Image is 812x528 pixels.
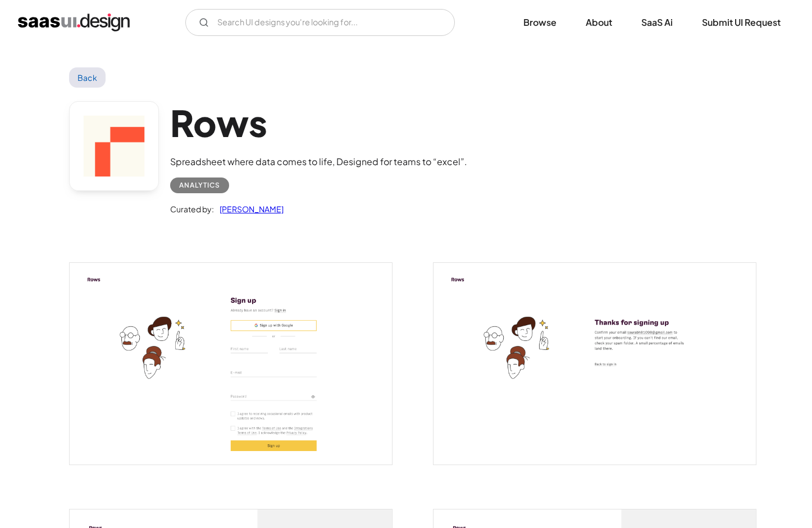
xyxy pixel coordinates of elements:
div: Analytics [179,179,220,192]
a: open lightbox [70,263,392,465]
div: Spreadsheet where data comes to life, Designed for teams to “excel”. [170,155,467,169]
a: Browse [510,10,570,35]
a: About [572,10,626,35]
a: SaaS Ai [628,10,686,35]
form: Email Form [185,9,455,36]
a: Submit UI Request [688,10,794,35]
img: 6402fc354dac79149a373109_Rows%20Email%20Confirmation%20Screen.png [434,263,756,465]
input: Search UI designs you're looking for... [185,9,455,36]
div: Curated by: [170,202,214,216]
img: 6402fc2b4dac793fb8372787_Rows%20Signup%20Screen.png [70,263,392,465]
a: Back [69,67,106,88]
a: [PERSON_NAME] [214,202,284,216]
a: home [18,13,130,31]
h1: Rows [170,101,467,144]
a: open lightbox [434,263,756,465]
